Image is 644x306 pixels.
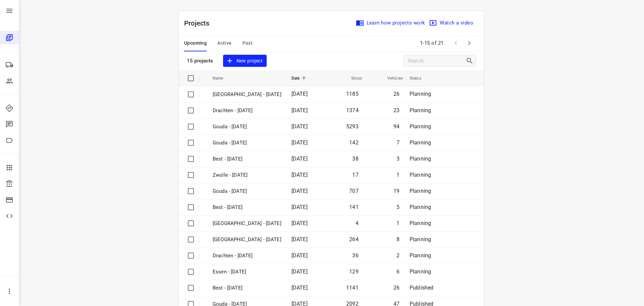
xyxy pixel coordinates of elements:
[213,123,281,131] p: Gouda - Monday
[393,285,399,291] span: 26
[408,56,466,66] input: Search projects
[243,39,253,47] span: Past
[410,236,431,243] span: Planning
[346,107,359,114] span: 1374
[187,58,213,64] p: 15 projects
[352,252,358,259] span: 36
[463,36,476,50] span: Next Page
[410,156,431,162] span: Planning
[346,285,359,291] span: 1141
[410,285,434,291] span: Published
[410,123,431,130] span: Planning
[410,252,431,259] span: Planning
[466,57,476,65] div: Search
[349,188,359,194] span: 707
[184,18,215,28] p: Projects
[396,252,399,259] span: 2
[396,172,399,178] span: 1
[291,236,308,243] span: [DATE]
[291,220,308,226] span: [DATE]
[291,172,308,178] span: [DATE]
[410,268,431,275] span: Planning
[291,123,308,130] span: [DATE]
[213,284,281,292] p: Best - Wednesday
[393,123,399,130] span: 94
[184,39,207,47] span: Upcoming
[213,220,281,227] p: Antwerpen - Thursday
[410,74,430,82] span: Status
[396,220,399,226] span: 1
[291,268,308,275] span: [DATE]
[291,74,309,82] span: Date
[291,252,308,259] span: [DATE]
[291,188,308,194] span: [DATE]
[223,55,267,67] button: New project
[342,74,362,82] span: Stops
[213,204,281,211] p: Best - Thursday
[213,155,281,163] p: Best - Friday
[379,74,403,82] span: Vehicles
[291,156,308,162] span: [DATE]
[352,156,358,162] span: 38
[291,91,308,97] span: [DATE]
[291,139,308,146] span: [DATE]
[356,220,359,226] span: 4
[217,39,231,47] span: Active
[213,107,281,115] p: Drachten - Monday
[213,268,281,276] p: Essen - Wednesday
[346,91,359,97] span: 1185
[396,204,399,210] span: 5
[213,171,281,179] p: Zwolle - Friday
[410,139,431,146] span: Planning
[393,107,399,114] span: 23
[393,188,399,194] span: 19
[396,236,399,243] span: 8
[410,91,431,97] span: Planning
[213,139,281,147] p: Gouda - Friday
[291,107,308,114] span: [DATE]
[213,252,281,260] p: Drachten - Thursday
[349,139,359,146] span: 142
[346,123,359,130] span: 5293
[349,204,359,210] span: 141
[396,139,399,146] span: 7
[213,74,232,82] span: Name
[417,36,446,50] span: 1-15 of 21
[213,91,281,98] p: Zwolle - Wednesday
[227,57,263,65] span: New project
[410,188,431,194] span: Planning
[213,236,281,244] p: Zwolle - Thursday
[410,204,431,210] span: Planning
[410,220,431,226] span: Planning
[396,156,399,162] span: 3
[349,268,359,275] span: 129
[393,91,399,97] span: 26
[213,187,281,195] p: Gouda - Thursday
[410,172,431,178] span: Planning
[449,36,463,50] span: Previous Page
[396,268,399,275] span: 6
[352,172,358,178] span: 17
[291,285,308,291] span: [DATE]
[349,236,359,243] span: 264
[291,204,308,210] span: [DATE]
[410,107,431,114] span: Planning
